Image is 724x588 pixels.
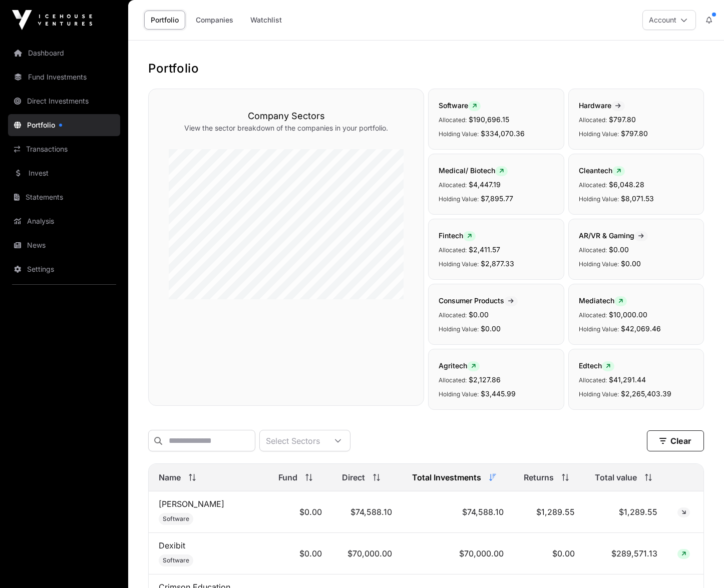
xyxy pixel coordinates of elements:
span: Allocated: [579,246,607,254]
span: Fintech [439,231,476,240]
h1: Portfolio [148,61,704,77]
span: $0.00 [621,259,641,268]
span: Software [439,101,481,110]
span: Allocated: [579,181,607,189]
span: Agritech [439,361,480,370]
div: Select Sectors [260,430,326,451]
td: $74,588.10 [332,491,402,533]
span: Fund [278,471,297,483]
p: View the sector breakdown of the companies in your portfolio. [169,123,404,133]
span: $8,071.53 [621,194,654,203]
span: Holding Value: [579,325,619,333]
td: $0.00 [268,491,332,533]
a: Portfolio [144,11,185,30]
a: News [8,234,120,256]
span: Allocated: [439,181,467,189]
span: Holding Value: [579,130,619,138]
a: Invest [8,162,120,184]
h3: Company Sectors [169,109,404,123]
span: Holding Value: [439,325,479,333]
span: $41,291.44 [609,375,646,384]
span: $0.00 [481,324,501,333]
span: $0.00 [469,310,489,319]
span: Allocated: [439,116,467,124]
span: Holding Value: [579,260,619,268]
td: $289,571.13 [585,533,667,574]
a: Analysis [8,210,120,232]
span: Holding Value: [579,195,619,203]
span: $6,048.28 [609,180,644,189]
span: $2,265,403.39 [621,389,671,398]
span: Holding Value: [439,195,479,203]
span: Hardware [579,101,625,110]
span: $3,445.99 [481,389,516,398]
span: Holding Value: [439,130,479,138]
span: Direct [342,471,365,483]
span: Name [159,471,181,483]
span: Allocated: [579,311,607,319]
td: $1,289.55 [514,491,585,533]
iframe: Chat Widget [674,540,724,588]
span: Allocated: [439,246,467,254]
span: Holding Value: [439,390,479,398]
td: $0.00 [514,533,585,574]
span: Allocated: [439,311,467,319]
span: Allocated: [579,376,607,384]
a: Portfolio [8,114,120,136]
span: $334,070.36 [481,129,525,138]
span: Consumer Products [439,296,518,305]
a: Fund Investments [8,66,120,88]
td: $70,000.00 [332,533,402,574]
span: Software [163,515,189,523]
span: $42,069.46 [621,324,661,333]
span: $2,877.33 [481,259,514,268]
span: $2,127.86 [469,375,501,384]
td: $1,289.55 [585,491,667,533]
a: Dashboard [8,42,120,64]
span: Cleantech [579,166,625,175]
span: Edtech [579,361,614,370]
span: Holding Value: [579,390,619,398]
a: Dexibit [159,540,185,550]
td: $74,588.10 [402,491,514,533]
span: $4,447.19 [469,180,501,189]
span: AR/VR & Gaming [579,231,648,240]
button: Account [642,10,696,30]
span: Allocated: [439,376,467,384]
a: Statements [8,186,120,208]
span: Allocated: [579,116,607,124]
button: Clear [647,430,704,451]
span: Total value [595,471,637,483]
span: Medical/ Biotech [439,166,508,175]
span: $7,895.77 [481,194,513,203]
span: $0.00 [609,245,629,254]
a: Direct Investments [8,90,120,112]
span: Software [163,556,189,564]
span: Mediatech [579,296,627,305]
td: $0.00 [268,533,332,574]
td: $70,000.00 [402,533,514,574]
span: $2,411.57 [469,245,500,254]
span: $797.80 [621,129,648,138]
span: $797.80 [609,115,636,124]
a: [PERSON_NAME] [159,499,224,509]
span: $10,000.00 [609,310,647,319]
a: Watchlist [244,11,288,30]
span: $190,696.15 [469,115,509,124]
img: Icehouse Ventures Logo [12,10,92,30]
a: Transactions [8,138,120,160]
span: Returns [524,471,554,483]
span: Total Investments [412,471,481,483]
a: Settings [8,258,120,280]
a: Companies [189,11,240,30]
span: Holding Value: [439,260,479,268]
